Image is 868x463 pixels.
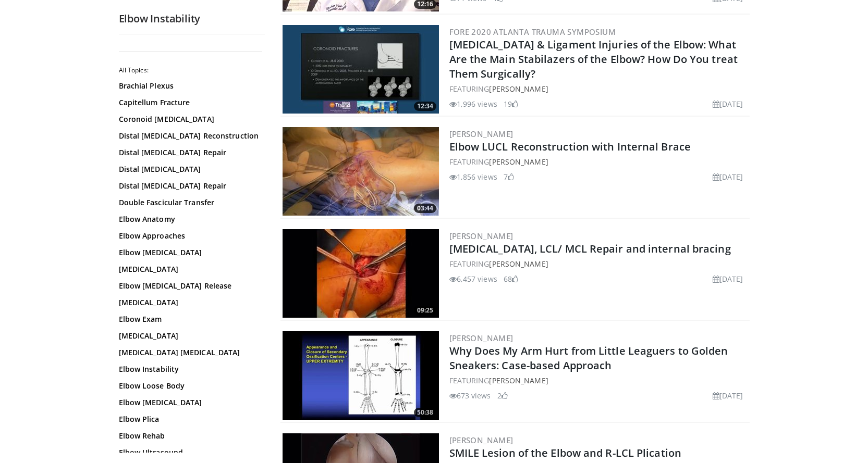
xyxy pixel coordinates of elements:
[283,25,439,114] a: 12:34
[119,97,260,108] a: Capitellum Fracture
[119,431,260,441] a: Elbow Rehab
[449,231,514,241] a: [PERSON_NAME]
[283,229,439,318] img: d65db90a-120c-4cca-8e90-6a689972cbf4.300x170_q85_crop-smart_upscale.jpg
[713,98,743,109] li: [DATE]
[119,147,260,158] a: Distal [MEDICAL_DATA] Repair
[449,333,514,343] a: [PERSON_NAME]
[283,127,439,216] img: 1a4b049e-7a89-4152-9949-032238cf003f.300x170_q85_crop-smart_upscale.jpg
[283,25,439,114] img: 8d0480c8-314b-413d-8c8f-3ed9c0a9f9eb.300x170_q85_crop-smart_upscale.jpg
[119,397,260,408] a: Elbow [MEDICAL_DATA]
[283,331,439,420] a: 50:38
[119,231,260,241] a: Elbow Approaches
[119,314,260,324] a: Elbow Exam
[449,27,616,37] a: FORE 2020 Atlanta Trauma Symposium
[489,376,548,385] a: [PERSON_NAME]
[449,258,748,269] div: FEATURING
[449,129,514,139] a: [PERSON_NAME]
[119,447,260,458] a: Elbow Ultrasound
[449,156,748,167] div: FEATURING
[119,297,260,308] a: [MEDICAL_DATA]
[414,306,436,315] span: 09:25
[283,331,439,420] img: 7485420e-62b2-419e-8bca-e413bcc26b25.300x170_q85_crop-smart_upscale.jpg
[449,140,691,154] a: Elbow LUCL Reconstruction with Internal Brace
[504,171,514,182] li: 7
[119,164,260,174] a: Distal [MEDICAL_DATA]
[119,281,260,291] a: Elbow [MEDICAL_DATA] Release
[449,435,514,445] a: [PERSON_NAME]
[119,81,260,91] a: Brachial Plexus
[119,214,260,224] a: Elbow Anatomy
[449,242,731,256] a: [MEDICAL_DATA], LCL/ MCL Repair and internal bracing
[119,364,260,374] a: Elbow Instability
[119,12,265,26] h2: Elbow Instability
[449,375,748,386] div: FEATURING
[497,390,508,401] li: 2
[489,259,548,269] a: [PERSON_NAME]
[713,390,743,401] li: [DATE]
[283,229,439,318] a: 09:25
[449,98,497,109] li: 1,996 views
[119,197,260,208] a: Double Fascicular Transfer
[119,347,260,358] a: [MEDICAL_DATA] [MEDICAL_DATA]
[449,37,738,81] a: [MEDICAL_DATA] & Ligament Injuries of the Elbow: What Are the Main Stabilazers of the Elbow? How ...
[713,171,743,182] li: [DATE]
[119,181,260,191] a: Distal [MEDICAL_DATA] Repair
[119,66,262,74] h2: All Topics:
[449,171,497,182] li: 1,856 views
[449,83,748,94] div: FEATURING
[489,157,548,167] a: [PERSON_NAME]
[119,114,260,124] a: Coronoid [MEDICAL_DATA]
[414,204,436,213] span: 03:44
[119,381,260,391] a: Elbow Loose Body
[414,408,436,417] span: 50:38
[713,273,743,284] li: [DATE]
[504,273,518,284] li: 68
[119,264,260,274] a: [MEDICAL_DATA]
[504,98,518,109] li: 19
[489,84,548,94] a: [PERSON_NAME]
[119,331,260,341] a: [MEDICAL_DATA]
[283,127,439,216] a: 03:44
[119,414,260,424] a: Elbow Plica
[449,390,491,401] li: 673 views
[414,102,436,111] span: 12:34
[449,273,497,284] li: 6,457 views
[449,446,682,460] a: SMILE Lesion of the Elbow and R-LCL Plication
[119,247,260,258] a: Elbow [MEDICAL_DATA]
[119,131,260,141] a: Distal [MEDICAL_DATA] Reconstruction
[449,344,728,372] a: Why Does My Arm Hurt from Little Leaguers to Golden Sneakers: Case-based Approach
